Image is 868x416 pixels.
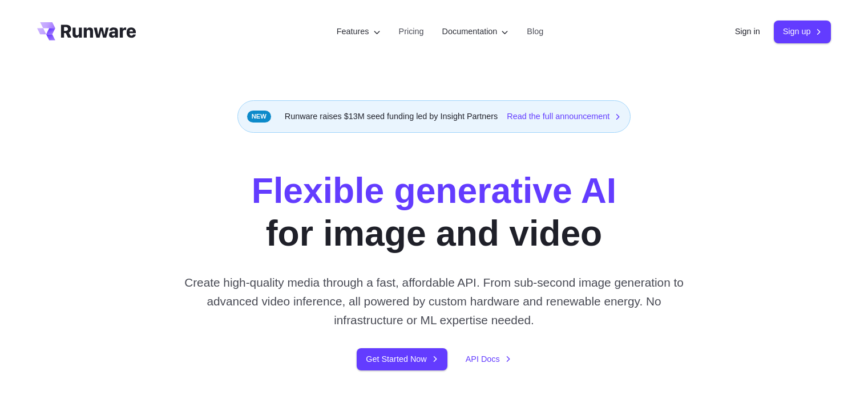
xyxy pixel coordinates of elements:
[774,21,831,43] a: Sign up
[337,25,381,38] label: Features
[237,100,631,133] div: Runware raises $13M seed funding led by Insight Partners
[735,25,760,38] a: Sign in
[180,273,688,330] p: Create high-quality media through a fast, affordable API. From sub-second image generation to adv...
[252,170,616,210] strong: Flexible generative AI
[357,348,447,370] a: Get Started Now
[399,25,424,38] a: Pricing
[252,169,616,255] h1: for image and video
[442,25,509,38] label: Documentation
[37,22,136,40] a: Go to /
[527,25,543,38] a: Blog
[507,110,621,123] a: Read the full announcement
[466,353,511,366] a: API Docs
